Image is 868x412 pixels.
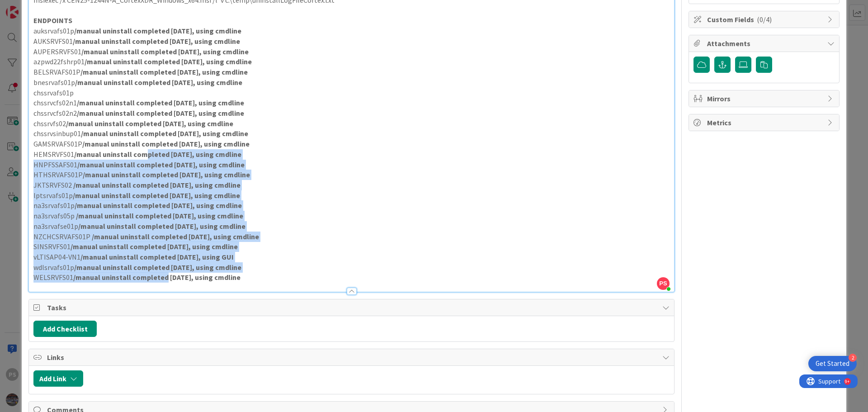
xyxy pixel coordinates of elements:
p: JKTSRVFS02 [33,180,670,190]
strong: /manual uninstall completed [DATE], using cmdline [92,232,259,241]
p: auksrvafs01p [33,26,670,36]
p: chssrvcfs02n1 [33,98,670,108]
p: chssrvfs02 [33,118,670,129]
strong: /manual uninstall completed [DATE], using cmdline [73,191,240,200]
p: WELSRVFS01 [33,272,670,283]
strong: /manual uninstall completed [DATE], using cmdline [85,57,252,66]
p: vLTISAP04-VN1 [33,252,670,262]
p: bnesrvafs01p [33,77,670,88]
p: chssrvcfs02n2 [33,108,670,118]
p: na3srvafse01p [33,221,670,232]
strong: /manual uninstall completed [DATE], using cmdline [74,26,241,35]
p: HNPFSSAFS01 [33,160,670,170]
span: ( 0/4 ) [757,15,772,24]
strong: /manual uninstall completed [DATE], using cmdline [76,211,243,220]
p: AUPERSRVFS01 [33,47,670,57]
strong: /manual uninstall completed [DATE], using GUI [80,252,234,261]
strong: /manual uninstall completed [DATE], using cmdline [71,242,238,251]
strong: ENDPOINTS [33,16,72,25]
strong: /manual uninstall completed [DATE], using cmdline [75,201,242,210]
p: lptsrvafs01p [33,190,670,201]
strong: /manual uninstall completed [DATE], using cmdline [81,129,248,138]
span: Metrics [707,117,823,128]
span: Tasks [47,302,658,313]
button: Add Checklist [33,321,97,337]
strong: /manual uninstall completed [DATE], using cmdline [73,273,241,282]
strong: /manual uninstall completed [DATE], using cmdline [74,150,241,159]
span: Support [19,1,41,12]
div: 9+ [46,4,50,11]
strong: /manual uninstall completed [DATE], using cmdline [75,78,242,87]
span: PS [657,277,670,290]
strong: /manual uninstall completed [DATE], using cmdline [66,119,233,128]
div: Get Started [816,359,849,368]
strong: /manual uninstall completed [DATE], using cmdline [77,109,244,118]
span: Mirrors [707,93,823,104]
p: HTHSRVAFS01P [33,170,670,180]
p: chssrvafs01p [33,88,670,98]
p: chssrvsinbup01 [33,128,670,139]
p: AUKSRVFS01 [33,36,670,47]
p: wdlsrvafs01p [33,262,670,273]
p: azpwd22fshrp01 [33,57,670,67]
p: na3srvafs05p [33,211,670,221]
p: na3srvafs01p [33,200,670,211]
span: Custom Fields [707,14,823,25]
strong: /manual uninstall completed [DATE], using cmdline [82,139,250,148]
strong: /manual uninstall completed [DATE], using cmdline [78,222,245,231]
strong: /manual uninstall completed [DATE], using cmdline [73,37,240,46]
p: HEMSRVFS01 [33,149,670,160]
span: Attachments [707,38,823,49]
strong: /manual uninstall completed [DATE], using cmdline [77,98,244,107]
strong: /manual uninstall completed [DATE], using cmdline [73,180,241,189]
strong: /manual uninstall completed [DATE], using cmdline [83,170,250,179]
div: Open Get Started checklist, remaining modules: 2 [808,356,857,371]
p: BELSRVAFS01P [33,67,670,77]
strong: /manual uninstall completed [DATE], using cmdline [77,160,245,169]
strong: /manual uninstall completed [DATE], using cmdline [80,67,248,76]
p: NZCHCSRVAFS01P [33,232,670,242]
strong: /manual uninstall completed [DATE], using cmdline [74,263,241,272]
p: GAMSRVAFS01P [33,139,670,149]
button: Add Link [33,370,83,387]
strong: /manual uninstall completed [DATE], using cmdline [81,47,249,56]
span: Links [47,352,658,363]
p: SINSRVFS01 [33,242,670,252]
div: 2 [849,354,857,362]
